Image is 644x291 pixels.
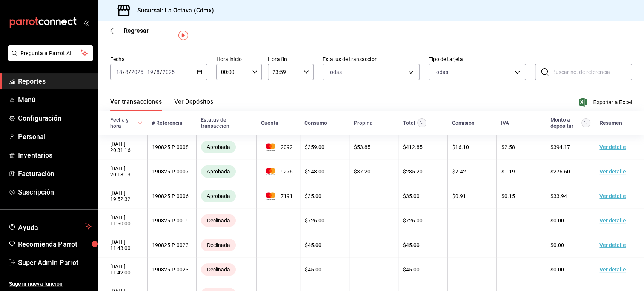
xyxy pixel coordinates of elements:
[305,242,321,248] span: $ 45.00
[550,117,579,129] div: Monto a depositar
[123,69,125,75] span: /
[110,27,149,34] button: Regresar
[452,120,475,126] div: Comisión
[156,69,160,75] input: --
[429,57,526,62] label: Tipo de tarjeta
[354,120,373,126] div: Propina
[129,69,131,75] span: /
[147,69,154,75] input: --
[305,144,324,150] span: $ 359.00
[110,57,207,62] label: Fecha
[349,233,398,257] td: -
[147,135,196,159] td: 190825-P-0008
[178,31,188,40] img: Tooltip marker
[154,69,156,75] span: /
[201,263,236,276] div: Transacciones declinadas por el banco emisor. No se hace ningún cargo al tarjetahabiente ni al co...
[18,76,92,86] span: Reportes
[257,257,300,282] td: -
[403,144,423,150] span: $ 412.85
[496,233,546,257] td: -
[546,208,595,233] td: $0.00
[580,98,632,107] button: Exportar a Excel
[496,208,546,233] td: -
[349,208,398,233] td: -
[599,217,626,224] a: Ver detalle
[18,222,82,231] span: Ayuda
[201,214,236,227] div: Transacciones declinadas por el banco emisor. No se hace ningún cargo al tarjetahabiente ni al co...
[496,257,546,282] td: -
[124,27,149,34] span: Regresar
[599,144,626,150] a: Ver detalle
[447,233,496,257] td: -
[501,168,515,175] span: $ 1.19
[305,217,324,224] span: $ 726.00
[349,184,398,208] td: -
[147,159,196,184] td: 190825-P-0007
[581,118,590,127] svg: Este es el monto resultante del total pagado menos comisión e IVA. Esta será la parte que se depo...
[546,257,595,282] td: $0.00
[447,257,496,282] td: -
[110,98,214,111] div: navigation tabs
[501,144,515,150] span: $ 2.58
[550,193,567,199] span: $ 33.94
[201,239,236,251] div: Transacciones declinadas por el banco emisor. No se hace ningún cargo al tarjetahabiente ni al co...
[550,144,570,150] span: $ 394.17
[98,257,147,282] td: [DATE] 11:42:00
[417,118,426,127] svg: Este monto equivale al total pagado por el comensal antes de aplicar Comisión e IVA.
[354,168,370,175] span: $ 37.20
[160,69,162,75] span: /
[125,69,129,75] input: --
[18,150,92,160] span: Inventarios
[110,117,136,129] div: Fecha y hora
[447,208,496,233] td: -
[327,68,342,76] span: Todas
[261,143,295,151] span: 2092
[257,233,300,257] td: -
[546,233,595,257] td: $0.00
[403,120,415,126] div: Total
[501,193,515,199] span: $ 0.15
[599,193,626,199] a: Ver detalle
[599,168,626,175] a: Ver detalle
[152,120,183,126] div: # Referencia
[452,144,469,150] span: $ 16.10
[305,193,321,199] span: $ 35.00
[349,257,398,282] td: -
[204,217,233,224] span: Declinada
[147,184,196,208] td: 190825-P-0006
[116,69,123,75] input: --
[18,187,92,197] span: Suscripción
[550,168,570,175] span: $ 276.60
[147,233,196,257] td: 190825-P-0023
[8,45,93,61] button: Pregunta a Parrot AI
[204,266,233,273] span: Declinada
[452,193,466,199] span: $ 0.91
[305,266,321,273] span: $ 45.00
[20,49,81,57] span: Pregunta a Parrot AI
[305,168,324,175] span: $ 248.00
[261,168,295,175] span: 9276
[323,57,420,62] label: Estatus de transacción
[9,280,92,288] span: Sugerir nueva función
[98,159,147,184] td: [DATE] 20:18:13
[599,266,626,273] a: Ver detalle
[204,242,233,248] span: Declinada
[599,242,626,248] a: Ver detalle
[18,168,92,179] span: Facturación
[83,20,89,26] button: open_drawer_menu
[5,55,93,63] a: Pregunta a Parrot AI
[403,266,420,273] span: $ 45.00
[552,64,632,80] input: Buscar no. de referencia
[403,217,423,224] span: $ 726.00
[403,193,420,199] span: $ 35.00
[403,242,420,248] span: $ 45.00
[131,6,214,15] h3: Sucursal: La Octava (Cdmx)
[98,233,147,257] td: [DATE] 11:43:00
[147,257,196,282] td: 190825-P-0023
[98,208,147,233] td: [DATE] 11:50:00
[18,95,92,105] span: Menú
[201,117,252,129] div: Estatus de transacción
[268,57,314,62] label: Hora fin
